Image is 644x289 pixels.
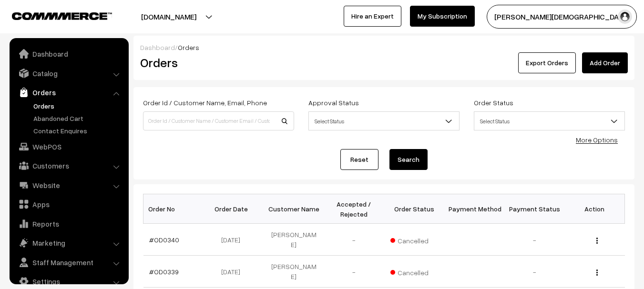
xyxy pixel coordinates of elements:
input: Order Id / Customer Name / Customer Email / Customer Phone [143,111,294,130]
span: Select Status [474,113,624,130]
span: Select Status [474,111,625,130]
a: Dashboard [12,45,125,62]
a: Orders [12,84,125,101]
th: Action [564,194,624,224]
a: Dashboard [140,43,175,51]
a: Staff Management [12,254,125,271]
a: Customers [12,157,125,174]
th: Order Status [384,194,444,224]
a: COMMMERCE [12,10,95,21]
td: - [504,224,564,256]
td: - [504,256,564,288]
a: Reports [12,215,125,232]
button: Export Orders [518,52,576,73]
th: Payment Status [504,194,564,224]
a: Reset [340,149,378,170]
span: Select Status [309,113,459,130]
button: Search [389,149,428,170]
a: Catalog [12,65,125,82]
button: [PERSON_NAME][DEMOGRAPHIC_DATA] [487,5,637,29]
a: #OD0339 [149,268,179,276]
td: [PERSON_NAME] [264,224,324,256]
a: WebPOS [12,138,125,155]
h2: Orders [140,55,293,70]
a: Marketing [12,234,125,251]
a: Hire an Expert [344,6,401,27]
img: COMMMERCE [12,12,112,20]
label: Approval Status [308,98,359,108]
a: Add Order [582,52,628,73]
a: #OD0340 [149,236,179,244]
span: Orders [178,43,199,51]
th: Order No [143,194,204,224]
a: Website [12,177,125,194]
td: [DATE] [204,256,264,288]
a: Apps [12,196,125,213]
img: Menu [596,238,598,244]
img: user [618,10,632,24]
a: More Options [576,136,618,144]
td: [PERSON_NAME] [264,256,324,288]
td: [DATE] [204,224,264,256]
label: Order Status [474,98,513,108]
img: Menu [596,269,598,276]
a: Orders [31,101,125,111]
th: Order Date [204,194,264,224]
a: Contact Enquires [31,126,125,136]
th: Payment Method [444,194,504,224]
th: Customer Name [264,194,324,224]
a: Abandoned Cart [31,113,125,123]
a: My Subscription [410,6,475,27]
button: [DOMAIN_NAME] [108,5,230,29]
span: Cancelled [390,265,438,278]
div: / [140,42,628,52]
td: - [324,256,384,288]
span: Cancelled [390,233,438,246]
span: Select Status [308,111,460,130]
label: Order Id / Customer Name, Email, Phone [143,98,267,108]
td: - [324,224,384,256]
th: Accepted / Rejected [324,194,384,224]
